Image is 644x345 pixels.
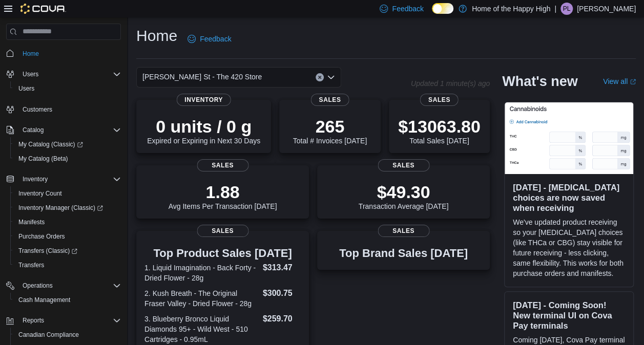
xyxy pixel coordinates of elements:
span: PL [563,3,571,15]
dt: 2. Kush Breath - The Original Fraser Valley - Dried Flower - 28g [144,288,259,309]
p: $49.30 [359,182,449,202]
h3: [DATE] - Coming Soon! New terminal UI on Cova Pay terminals [513,300,625,331]
span: Users [18,68,121,80]
a: Customers [18,103,56,116]
button: Inventory [2,172,125,186]
h3: Top Brand Sales [DATE] [339,247,468,260]
span: Users [18,84,34,93]
span: Reports [18,314,121,327]
span: Home [23,50,39,58]
button: Home [2,46,125,61]
span: Transfers [18,261,44,269]
span: Purchase Orders [14,230,121,243]
p: [PERSON_NAME] [577,3,636,15]
a: Purchase Orders [14,230,69,243]
span: Sales [197,225,248,237]
dd: $313.47 [263,262,301,274]
input: Dark Mode [432,3,453,14]
span: Inventory [23,175,48,183]
button: Open list of options [327,73,335,81]
button: My Catalog (Beta) [10,152,125,166]
span: Reports [23,316,44,325]
div: Transaction Average [DATE] [359,182,449,210]
button: Inventory Count [10,186,125,201]
span: My Catalog (Classic) [14,138,121,150]
span: [PERSON_NAME] St - The 420 Store [142,71,262,83]
span: My Catalog (Beta) [14,153,121,165]
a: My Catalog (Classic) [10,137,125,152]
a: Transfers (Classic) [14,245,81,257]
h3: [DATE] - [MEDICAL_DATA] choices are now saved when receiving [513,182,625,213]
span: Catalog [18,124,121,136]
span: Purchase Orders [18,232,65,241]
dd: $300.75 [263,287,301,299]
span: Feedback [200,34,231,44]
button: Transfers [10,258,125,272]
span: Inventory Count [18,189,62,198]
span: Transfers [14,259,121,271]
button: Users [10,81,125,96]
div: Avg Items Per Transaction [DATE] [169,182,277,210]
p: | [554,3,556,15]
span: Sales [378,225,429,237]
p: 265 [293,116,367,137]
button: Manifests [10,215,125,229]
button: Clear input [316,73,324,81]
span: Inventory Manager (Classic) [14,202,121,214]
h3: Top Product Sales [DATE] [144,247,301,260]
button: Users [18,68,43,80]
svg: External link [630,79,636,85]
span: Sales [420,94,459,106]
button: Inventory [18,173,52,185]
a: Inventory Count [14,187,66,200]
a: Manifests [14,216,49,228]
span: Sales [310,94,349,106]
span: Users [14,82,121,95]
span: Operations [18,279,121,292]
span: Manifests [14,216,121,228]
a: View allExternal link [603,77,636,85]
dt: 3. Blueberry Bronco Liquid Diamonds 95+ - Wild West - 510 Cartridges - 0.95mL [144,314,259,344]
span: Sales [378,159,429,171]
span: Users [23,70,38,78]
span: Cash Management [18,296,70,304]
button: Catalog [18,124,48,136]
span: Canadian Compliance [14,329,121,341]
span: Manifests [18,218,45,226]
button: Reports [2,313,125,328]
a: Inventory Manager (Classic) [10,201,125,215]
span: Inventory [18,173,121,185]
button: Purchase Orders [10,229,125,244]
a: Cash Management [14,294,74,306]
button: Operations [18,279,57,292]
dt: 1. Liquid Imagination - Back Forty - Dried Flower - 28g [144,263,259,283]
span: Customers [23,105,52,114]
p: $13063.80 [398,116,481,137]
p: Home of the Happy High [472,3,550,15]
button: Canadian Compliance [10,328,125,342]
span: My Catalog (Beta) [18,155,68,163]
button: Customers [2,102,125,117]
h1: Home [136,26,177,46]
span: Inventory Count [14,187,121,200]
p: Updated 1 minute(s) ago [411,79,490,88]
span: Transfers (Classic) [18,247,77,255]
button: Reports [18,314,48,327]
p: 1.88 [169,182,277,202]
span: Inventory [176,94,231,106]
div: Total Sales [DATE] [398,116,481,145]
a: Inventory Manager (Classic) [14,202,107,214]
span: Canadian Compliance [18,331,79,339]
a: My Catalog (Beta) [14,153,72,165]
div: Total # Invoices [DATE] [293,116,367,145]
button: Cash Management [10,293,125,307]
dd: $259.70 [263,313,301,325]
span: My Catalog (Classic) [18,140,83,148]
span: Dark Mode [432,14,432,14]
div: Expired or Expiring in Next 30 Days [147,116,260,145]
span: Operations [23,282,53,290]
a: Canadian Compliance [14,329,83,341]
a: My Catalog (Classic) [14,138,87,150]
div: Patrick Leuty [560,3,573,15]
p: We've updated product receiving so your [MEDICAL_DATA] choices (like THCa or CBG) stay visible fo... [513,217,625,278]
